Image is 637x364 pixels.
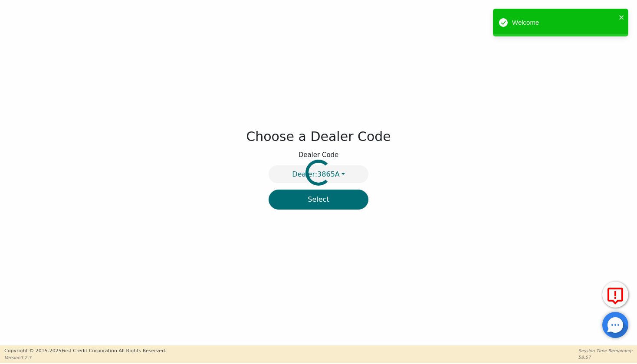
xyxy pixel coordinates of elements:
[118,348,166,354] span: All Rights Reserved.
[4,348,166,355] p: Copyright © 2015- 2025 First Credit Corporation.
[512,18,616,28] div: Welcome
[578,348,633,354] p: Session Time Remaining:
[619,12,625,22] button: close
[602,282,628,308] button: Report Error to FCC
[4,354,166,361] p: Version 3.2.3
[578,354,633,361] p: 58:57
